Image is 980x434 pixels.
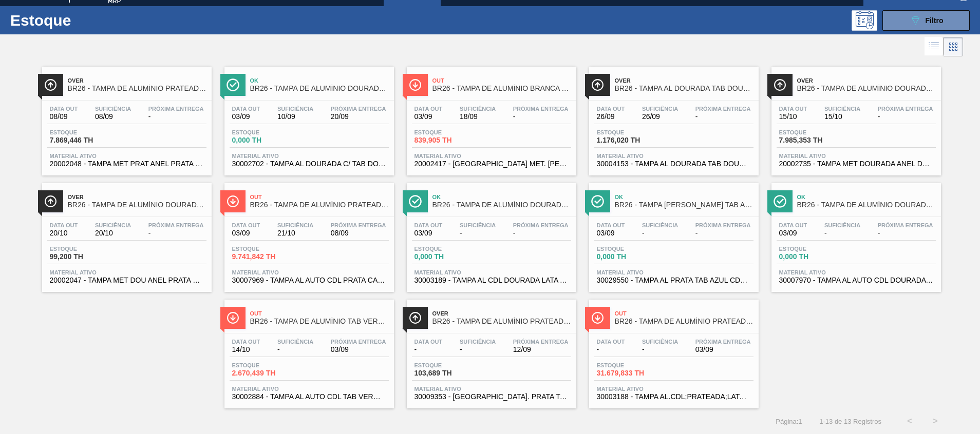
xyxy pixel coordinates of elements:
a: ÍconeOverBR26 - TAMPA AL DOURADA TAB DOURADA CANPACK CDLData out26/09Suficiência26/09Próxima Entr... [581,59,764,175]
span: - [148,113,204,121]
img: Ícone [774,195,786,208]
a: ÍconeOverBR26 - TAMPA DE ALUMÍNIO DOURADA TAB PRATA MINASData out20/10Suficiência20/10Próxima Ent... [34,175,217,292]
span: Próxima Entrega [513,222,569,228]
span: Próxima Entrega [513,339,569,345]
span: Data out [50,222,78,228]
span: Suficiência [95,106,131,112]
img: Ícone [409,195,422,208]
span: Material ativo [597,269,751,275]
span: Estoque [597,246,669,252]
span: Material ativo [50,153,204,159]
span: 08/09 [95,113,131,121]
span: BR26 - TAMPA DE ALUMÍNIO DOURADA TAB DOURADO MINAS [797,85,936,92]
span: 0,000 TH [414,253,486,261]
span: Out [250,310,389,317]
span: Data out [232,339,260,345]
span: BR26 - TAMPA DE ALUMÍNIO TAB VERMELHO CANPACK CDL [250,318,389,325]
span: BR26 - TAMPA DE ALUMÍNIO PRATEADA CANPACK CDL [250,201,389,209]
a: ÍconeOverBR26 - TAMPA DE ALUMÍNIO DOURADA TAB DOURADO MINASData out15/10Suficiência15/10Próxima E... [764,59,946,175]
img: Ícone [774,78,786,91]
h1: Estoque [10,14,164,26]
span: Próxima Entrega [878,106,933,112]
span: Estoque [414,362,486,368]
span: Próxima Entrega [695,106,751,112]
span: Material ativo [414,386,569,392]
span: 30007969 - TAMPA AL AUTO CDL PRATA CANPACK [232,277,386,284]
span: - [642,229,678,237]
span: 18/09 [460,113,496,121]
span: Estoque [779,129,851,135]
span: Próxima Entrega [695,222,751,228]
span: 20002735 - TAMPA MET DOURADA ANEL DOURADO [779,160,933,168]
span: Estoque [50,129,122,135]
span: Estoque [232,246,304,252]
span: 26/09 [642,113,678,121]
span: Material ativo [232,153,386,159]
span: - [460,229,496,237]
span: - [695,229,751,237]
img: Ícone [591,78,604,91]
span: 839,905 TH [414,136,486,144]
span: Over [68,194,206,200]
span: 03/09 [414,113,443,121]
span: 08/09 [50,113,78,121]
span: Suficiência [460,222,496,228]
span: Próxima Entrega [331,106,386,112]
span: Suficiência [277,222,313,228]
span: 0,000 TH [232,136,304,144]
span: 0,000 TH [597,253,669,261]
a: ÍconeOkBR26 - TAMPA DE ALUMÍNIO DOURADA TAB DOURADOData out03/09Suficiência10/09Próxima Entrega20... [217,59,399,175]
span: Estoque [50,246,122,252]
span: BR26 - TAMPA DE ALUMÍNIO DOURADA TAB DOURADO [250,85,389,92]
span: Over [615,77,753,84]
span: Data out [414,222,443,228]
span: 21/10 [277,229,313,237]
span: - [695,113,751,121]
button: < [897,408,922,434]
span: Data out [779,106,807,112]
span: Suficiência [642,106,678,112]
span: Próxima Entrega [331,339,386,345]
span: - [148,229,204,237]
span: 31.679,833 TH [597,369,669,377]
span: 7.869,446 TH [50,136,122,144]
span: Suficiência [95,222,131,228]
span: BR26 - TAMPA DE ALUMÍNIO DOURADA BALL CDL [432,201,571,209]
span: 15/10 [779,113,807,121]
a: ÍconeOkBR26 - TAMPA [PERSON_NAME] TAB AZUL CDL AUTOData out03/09Suficiência-Próxima Entrega-Estoq... [581,175,764,292]
img: Ícone [591,195,604,208]
a: ÍconeOverBR26 - TAMPA DE ALUMÍNIO PRATEADA MINASData out08/09Suficiência08/09Próxima Entrega-Esto... [34,59,217,175]
a: ÍconeOkBR26 - TAMPA DE ALUMÍNIO DOURADA BALL CDLData out03/09Suficiência-Próxima Entrega-Estoque0... [399,175,581,292]
a: ÍconeOkBR26 - TAMPA DE ALUMÍNIO DOURADA CANPACK CDLData out03/09Suficiência-Próxima Entrega-Estoq... [764,175,946,292]
span: Página : 1 [776,418,802,425]
img: Ícone [44,78,57,91]
span: 08/09 [331,229,386,237]
span: - [642,346,678,353]
span: BR26 - TAMPA DE ALUMÍNIO DOURADA TAB PRATA MINAS [68,201,206,209]
span: Próxima Entrega [148,106,204,112]
span: Próxima Entrega [148,222,204,228]
span: - [878,229,933,237]
span: Data out [597,339,625,345]
span: 99,200 TH [50,253,122,261]
span: Data out [597,222,625,228]
span: Material ativo [597,386,751,392]
span: BR26 - TAMPA DE ALUMÍNIO BRANCA TAB AZUL [432,85,571,92]
span: Material ativo [597,153,751,159]
span: 20002417 - TAMPA MET. BRANCA ANEL AZUL CX600 [414,160,569,168]
span: Suficiência [460,339,496,345]
img: Ícone [409,311,422,324]
span: Suficiência [277,339,313,345]
span: 30003188 - TAMPA AL.CDL;PRATEADA;LATA-AUTOMATICA; [597,393,751,401]
span: 10/09 [277,113,313,121]
span: BR26 - TAMPA AL DOURADA TAB DOURADA CANPACK CDL [615,85,753,92]
span: Suficiência [460,106,496,112]
div: Pogramando: nenhum usuário selecionado [852,10,877,31]
span: BR26 - TAMPA DE ALUMÍNIO DOURADA CANPACK CDL [797,201,936,209]
span: 14/10 [232,346,260,353]
span: Material ativo [779,269,933,275]
span: Data out [414,339,443,345]
span: Suficiência [277,106,313,112]
img: Ícone [227,78,239,91]
span: Material ativo [232,269,386,275]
